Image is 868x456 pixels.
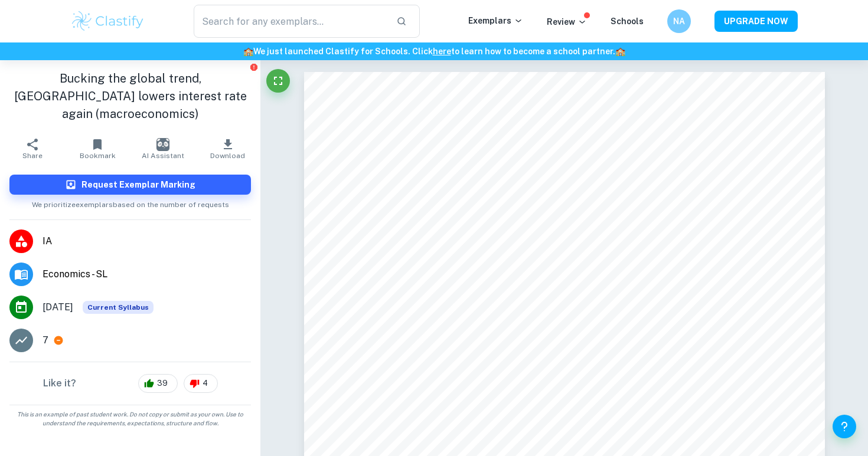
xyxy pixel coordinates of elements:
[611,17,644,26] a: Schools
[22,152,43,160] span: Share
[667,9,691,33] button: NA
[32,195,229,210] span: We prioritize exemplars based on the number of requests
[433,47,451,56] a: here
[83,301,154,314] div: This exemplar is based on the current syllabus. Feel free to refer to it for inspiration/ideas wh...
[2,45,866,58] h6: We just launched Clastify for Schools. Click to learn how to become a school partner.
[249,63,258,71] button: Report issue
[194,5,387,38] input: Search for any exemplars...
[468,14,523,27] p: Exemplars
[151,378,174,389] span: 39
[156,138,169,151] img: AI Assistant
[210,152,245,160] span: Download
[547,15,587,28] p: Review
[43,376,76,391] h6: Like it?
[833,415,856,438] button: Help and Feedback
[673,15,686,28] h6: NA
[43,300,73,314] span: [DATE]
[9,70,251,123] h1: Bucking the global trend, [GEOGRAPHIC_DATA] lowers interest rate again (macroeconomics)
[184,374,218,393] div: 4
[5,410,256,428] span: This is an example of past student work. Do not copy or submit as your own. Use to understand the...
[615,47,625,56] span: 🏫
[70,9,145,33] img: Clastify logo
[195,132,260,165] button: Download
[714,11,798,32] button: UPGRADE NOW
[80,152,116,160] span: Bookmark
[142,152,184,160] span: AI Assistant
[138,374,178,393] div: 39
[65,132,130,165] button: Bookmark
[130,132,195,165] button: AI Assistant
[83,301,154,314] span: Current Syllabus
[266,69,290,93] button: Fullscreen
[43,234,251,248] span: IA
[43,333,48,347] p: 7
[243,47,253,56] span: 🏫
[196,378,214,389] span: 4
[9,175,251,195] button: Request Exemplar Marking
[81,178,195,191] h6: Request Exemplar Marking
[43,267,251,281] span: Economics - SL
